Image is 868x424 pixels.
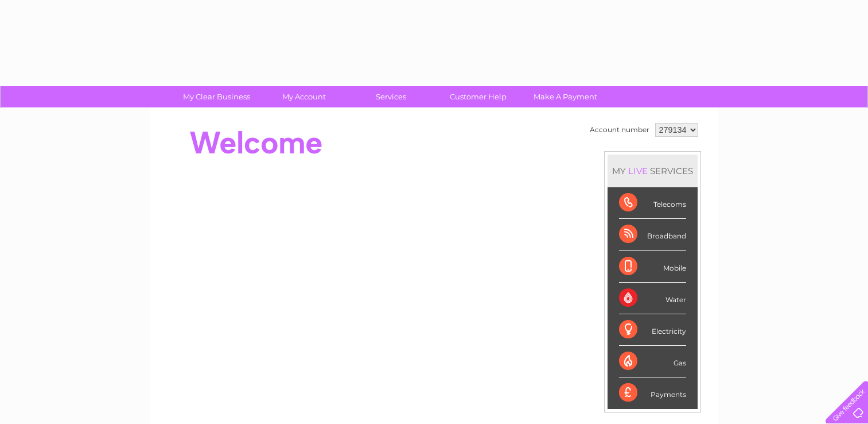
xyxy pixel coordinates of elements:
[619,219,686,250] div: Broadband
[256,86,351,107] a: My Account
[518,86,613,107] a: Make A Payment
[169,86,264,107] a: My Clear Business
[619,346,686,377] div: Gas
[608,155,698,187] div: MY SERVICES
[619,377,686,408] div: Payments
[619,314,686,346] div: Electricity
[619,187,686,219] div: Telecoms
[344,86,438,107] a: Services
[619,283,686,314] div: Water
[587,120,652,140] td: Account number
[626,165,650,176] div: LIVE
[619,251,686,283] div: Mobile
[431,86,526,107] a: Customer Help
